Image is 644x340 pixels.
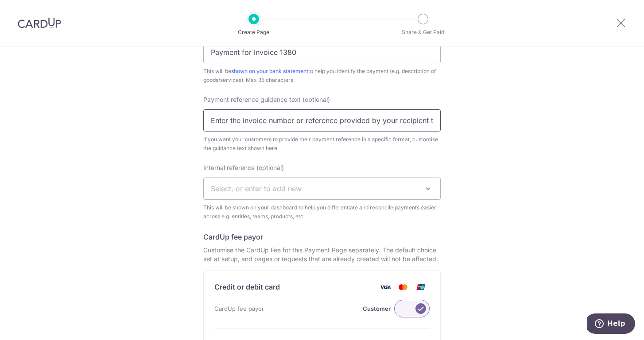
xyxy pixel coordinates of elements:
img: Union Pay [412,282,430,293]
img: Visa [376,282,394,293]
img: CardUp [18,18,61,28]
iframe: Opens a widget where you can find more information [587,313,635,336]
p: Customise the CardUp Fee for this Payment Page separately. The default choice set at setup, and p... [203,246,441,263]
span: Select, or enter to add new [211,184,302,193]
input: Example: Description of Goods/Services [203,41,441,63]
span: This will be shown on your dashboard to help you differentiate and reconcile payments easier acro... [203,203,441,221]
span: If you want your customers to provide their payment reference in a specific format, customise the... [203,135,441,153]
p: Create Page [221,28,287,37]
p: Share & Get Paid [390,28,456,37]
label: Payment reference guidance text (optional) [203,95,330,104]
label: Customer [363,303,391,314]
img: Mastercard [394,282,412,293]
label: Internal reference (optional) [203,163,284,172]
p: Credit or debit card [214,282,280,293]
span: CardUp fee payor [214,303,264,314]
span: This will be to help you identify the payment (e.g. description of goods/services). Max 35 charac... [203,67,441,85]
h5: CardUp fee payor [203,232,441,242]
a: shown on your bank statement [231,68,308,74]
